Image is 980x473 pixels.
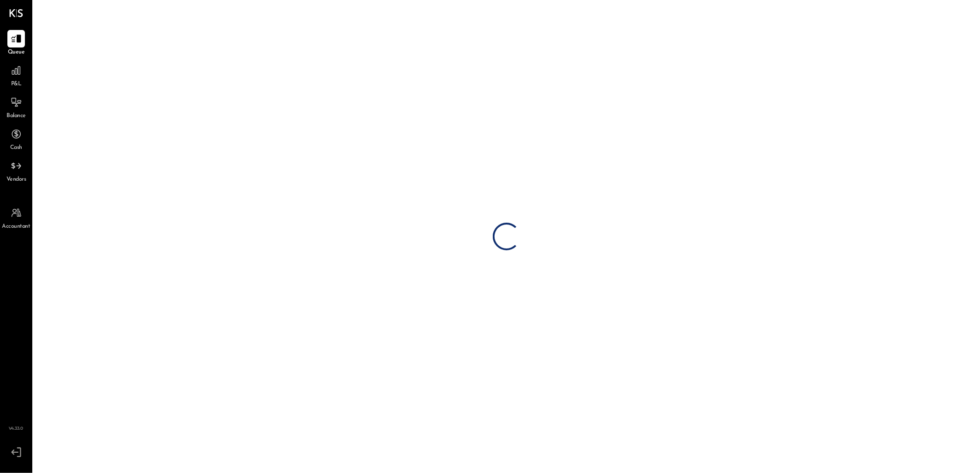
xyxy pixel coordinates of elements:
[6,176,26,184] span: Vendors
[6,112,26,120] span: Balance
[0,157,32,184] a: Vendors
[8,48,25,57] span: Queue
[10,144,22,152] span: Cash
[0,30,32,57] a: Queue
[0,204,32,231] a: Accountant
[2,223,30,231] span: Accountant
[11,80,22,89] span: P&L
[0,94,32,120] a: Balance
[0,62,32,89] a: P&L
[0,125,32,152] a: Cash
